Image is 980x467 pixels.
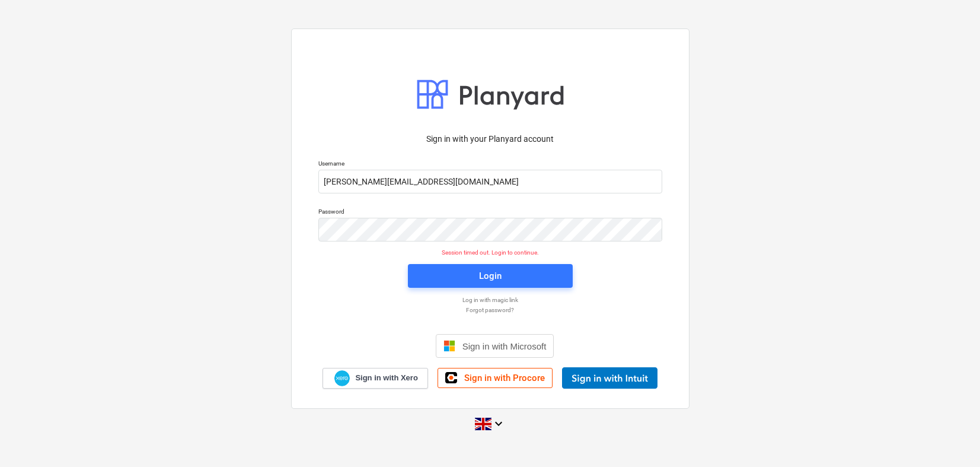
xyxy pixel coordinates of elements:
i: keyboard_arrow_down [491,417,506,431]
a: Sign in with Xero [323,368,428,389]
button: Login [408,264,573,288]
img: Xero logo [334,370,350,386]
p: Sign in with your Planyard account [318,133,662,145]
p: Session timed out. Login to continue. [311,249,669,256]
a: Log in with magic link [312,296,668,304]
span: Sign in with Xero [355,373,417,383]
input: Username [318,170,662,193]
div: Login [479,268,502,284]
span: Sign in with Microsoft [462,341,547,351]
a: Sign in with Procore [438,368,553,388]
p: Username [318,160,662,170]
p: Password [318,208,662,218]
span: Sign in with Procore [464,373,545,383]
a: Forgot password? [312,306,668,314]
img: Microsoft logo [443,340,455,352]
